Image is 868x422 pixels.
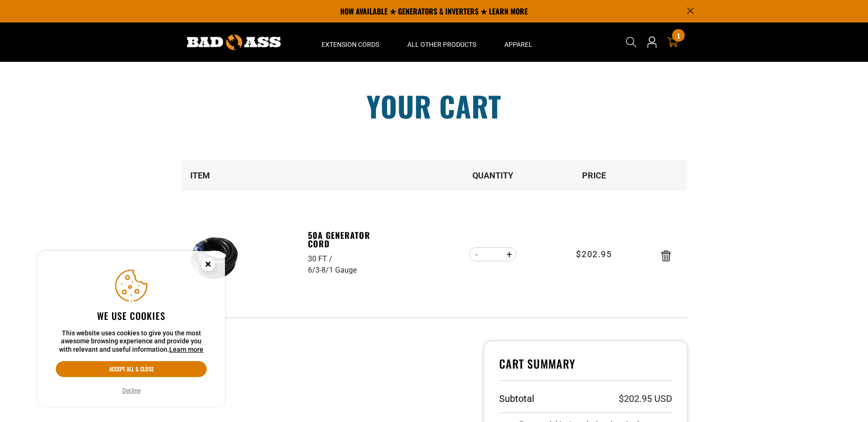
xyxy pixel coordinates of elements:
[322,40,379,49] span: Extension Cords
[624,35,639,50] summary: Search
[442,160,544,191] th: Quantity
[490,22,546,62] summary: Apparel
[677,32,680,39] span: 1
[484,246,502,262] input: Quantity for 50A Generator Cord
[576,248,612,260] span: $202.95
[185,229,244,288] img: 50A Generator Cord
[181,160,307,191] th: Item
[120,386,143,395] button: Decline
[307,22,393,62] summary: Extension Cords
[308,253,334,265] div: 30 FT
[187,35,281,50] img: Bad Ass Extension Cords
[619,394,672,403] p: $202.95 USD
[174,92,694,120] h1: Your cart
[499,394,534,403] h3: Subtotal
[56,361,207,377] button: Accept all & close
[56,329,207,354] p: This website uses cookies to give you the most awesome browsing experience and provide you with r...
[308,231,373,248] a: 50A Generator Cord
[308,265,357,276] div: 6/3-8/1 Gauge
[661,252,671,259] a: Remove 50A Generator Cord - 30 FT / 6/3-8/1 Gauge
[544,160,645,191] th: Price
[169,346,203,353] a: Learn more
[504,40,532,49] span: Apparel
[37,251,225,407] aside: Cookie Consent
[407,40,476,49] span: All Other Products
[393,22,490,62] summary: All Other Products
[56,310,207,322] h2: We use cookies
[499,356,672,381] h4: Cart Summary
